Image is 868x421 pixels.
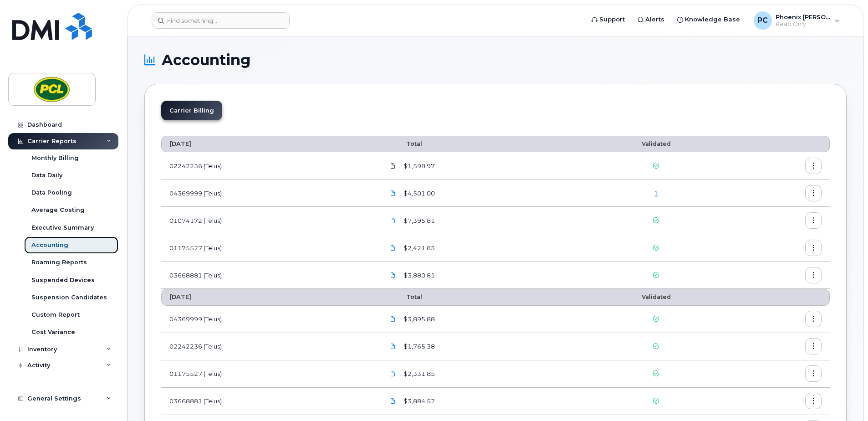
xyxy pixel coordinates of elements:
[161,262,376,289] td: 03668881 (Telus)
[402,315,435,323] span: $3,895.88
[161,388,376,415] td: 03668881 (Telus)
[384,366,402,382] a: 1175527_1264616885_2025-08-11.pdf
[384,393,402,409] a: 3668881_1264615287_2025-08-11.pdf
[161,306,376,333] td: 04369999 (Telus)
[161,136,376,152] th: [DATE]
[162,53,250,67] span: Accounting
[384,293,422,300] span: Total
[384,140,422,147] span: Total
[161,180,376,207] td: 04369999 (Telus)
[161,207,376,234] td: 01074172 (Telus)
[161,333,376,360] td: 02242236 (Telus)
[402,342,435,351] span: $1,765.38
[384,185,402,201] a: 4369999_1276090959_2025-09-11.pdf
[402,271,435,280] span: $3,880.81
[402,397,435,406] span: $3,884.52
[161,234,376,262] td: 01175527 (Telus)
[402,216,435,225] span: $7,395.81
[585,289,727,305] th: Validated
[654,190,658,197] a: 1
[384,158,402,174] a: 2242236_1276096310_2025-09-11.pdf
[384,311,402,327] a: 4369999_1264621582_2025-08-11.pdf
[161,152,376,180] td: 02242236 (Telus)
[402,162,435,170] span: $1,598.97
[161,289,376,305] th: [DATE]
[384,240,402,256] a: 1175527_1276071243_2025-09-11.pdf
[402,189,435,198] span: $4,501.00
[384,212,402,228] a: 1074172_1276066499_2025-09-11.pdf
[384,267,402,283] a: 3668881_1276091967_2025-09-11.pdf
[585,136,727,152] th: Validated
[161,360,376,388] td: 01175527 (Telus)
[384,339,402,354] a: 2242236_1264612693_2025-08-11.pdf
[402,244,435,252] span: $2,421.83
[402,370,435,378] span: $2,331.85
